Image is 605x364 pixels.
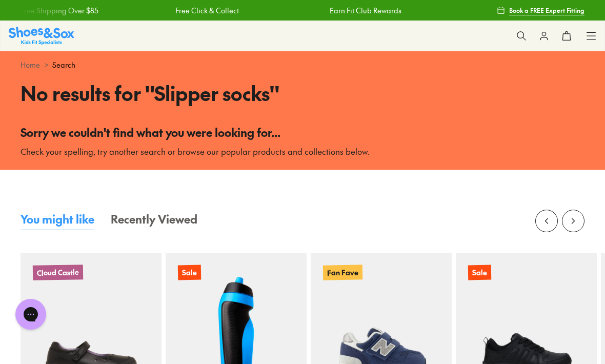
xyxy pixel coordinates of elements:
[52,59,75,70] span: Search
[21,124,584,141] p: Sorry we couldn't find what you were looking for...
[21,145,584,157] p: Check your spelling, try another search or browse our popular products and collections below.
[175,5,238,16] a: Free Click & Collect
[509,6,584,15] span: Book a FREE Expert Fitting
[21,59,40,70] a: Home
[10,295,51,333] iframe: Gorgias live chat messenger
[111,211,197,230] button: Recently Viewed
[33,265,83,280] p: Cloud Castle
[21,78,584,108] h1: No results for " Slipper socks "
[21,211,94,230] button: You might like
[21,5,98,16] a: Free Shipping Over $85
[468,265,491,280] p: Sale
[21,59,584,70] div: >
[323,265,362,280] p: Fan Fave
[9,27,74,45] img: SNS_Logo_Responsive.svg
[178,265,201,280] p: Sale
[9,27,74,45] a: Shoes & Sox
[330,5,401,16] a: Earn Fit Club Rewards
[497,1,584,19] a: Book a FREE Expert Fitting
